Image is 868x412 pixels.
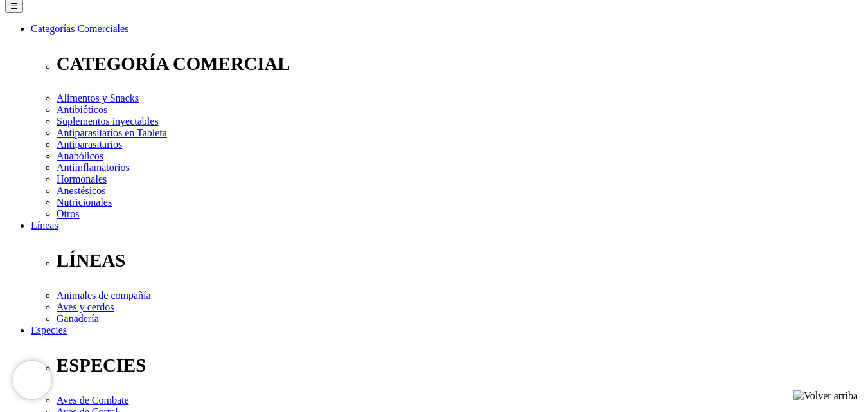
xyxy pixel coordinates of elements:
[57,104,107,115] a: Antibióticos
[57,395,129,406] a: Aves de Combate
[57,208,80,219] a: Otros
[57,127,167,138] a: Antiparasitarios en Tableta
[57,355,863,376] p: ESPECIES
[57,162,130,173] a: Antiinflamatorios
[793,390,858,402] img: Volver arriba
[57,197,112,208] a: Nutricionales
[31,325,67,336] a: Especies
[57,185,105,196] a: Anestésicos
[57,301,114,312] a: Aves y cerdos
[57,139,122,150] a: Antiparasitarios
[57,174,107,184] a: Hormonales
[13,361,51,399] iframe: Brevo live chat
[57,53,863,75] p: CATEGORÍA COMERCIAL
[57,116,159,127] a: Suplementos inyectables
[57,150,103,161] a: Anabólicos
[57,290,151,301] a: Animales de compañía
[57,93,139,103] a: Alimentos y Snacks
[57,313,99,324] a: Ganadería
[31,220,58,231] a: Líneas
[31,23,128,34] a: Categorías Comerciales
[57,250,863,271] p: LÍNEAS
